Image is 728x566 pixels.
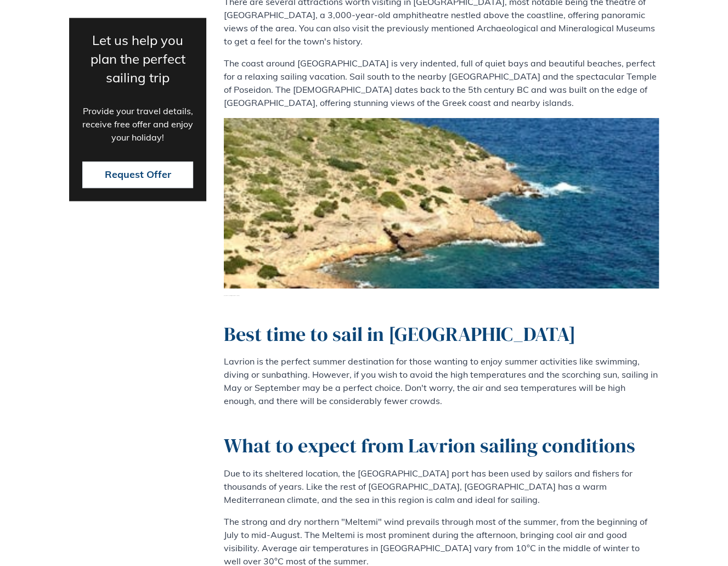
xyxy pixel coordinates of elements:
span: [GEOGRAPHIC_DATA], [GEOGRAPHIC_DATA] [224,295,659,296]
h2: Best time to sail in [GEOGRAPHIC_DATA] [224,322,659,345]
p: Provide your travel details, receive free offer and enjoy your holiday! [82,104,193,144]
p: Let us help you plan the perfect sailing trip [82,31,193,87]
p: Due to its sheltered location, the [GEOGRAPHIC_DATA] port has been used by sailors and fishers fo... [224,466,659,506]
button: Request Offer [82,161,193,188]
p: The coast around [GEOGRAPHIC_DATA] is very indented, full of quiet bays and beautiful beaches, pe... [224,57,659,109]
p: Lavrion is the perfect summer destination for those wanting to enjoy summer activities like swimm... [224,354,659,407]
h2: What to expect from Lavrion sailing conditions [224,433,659,457]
